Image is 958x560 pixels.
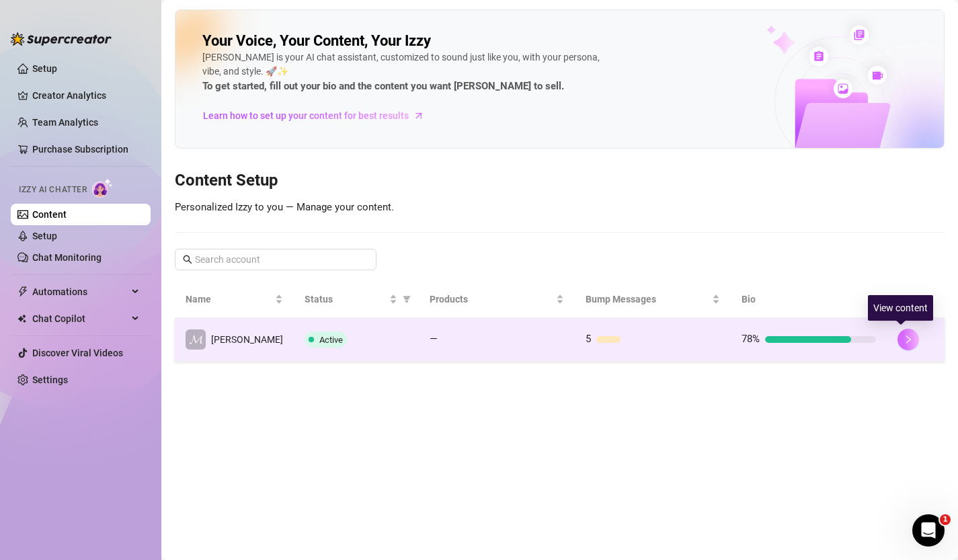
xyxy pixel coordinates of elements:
[904,335,913,344] span: right
[211,334,283,345] span: [PERSON_NAME]
[195,252,358,267] input: Search account
[32,308,128,329] span: Chat Copilot
[32,231,57,241] a: Setup
[32,374,68,385] a: Settings
[735,11,944,148] img: ai-chatter-content-library-cLFOSyPT.png
[202,50,606,95] div: [PERSON_NAME] is your AI chat assistant, customized to sound just like you, with your persona, vi...
[190,330,202,349] span: 𝓜
[430,292,553,307] span: Products
[202,32,431,50] h2: Your Voice, Your Content, Your Izzy
[294,281,419,318] th: Status
[202,105,434,126] a: Learn how to set up your content for best results
[32,63,57,74] a: Setup
[11,32,112,46] img: logo-BBDzfeDw.svg
[186,292,272,307] span: Name
[868,295,933,321] div: View content
[586,333,591,345] span: 5
[17,286,28,297] span: thunderbolt
[32,252,102,263] a: Chat Monitoring
[586,292,709,307] span: Bump Messages
[32,348,123,358] a: Discover Viral Videos
[575,281,731,318] th: Bump Messages
[175,170,945,192] h3: Content Setup
[202,80,564,92] strong: To get started, fill out your bio and the content you want [PERSON_NAME] to sell.
[419,281,575,318] th: Products
[412,109,426,122] span: arrow-right
[305,292,387,307] span: Status
[731,281,887,318] th: Bio
[897,329,919,350] button: right
[183,255,192,264] span: search
[19,184,87,196] span: Izzy AI Chatter
[742,292,865,307] span: Bio
[400,289,413,309] span: filter
[32,138,140,160] a: Purchase Subscription
[940,514,951,525] span: 1
[175,201,394,213] span: Personalized Izzy to you — Manage your content.
[403,295,411,303] span: filter
[32,209,67,220] a: Content
[203,108,409,123] span: Learn how to set up your content for best results
[430,333,438,345] span: —
[32,117,98,128] a: Team Analytics
[175,281,294,318] th: Name
[17,314,26,323] img: Chat Copilot
[32,281,128,303] span: Automations
[319,335,343,345] span: Active
[32,85,140,106] a: Creator Analytics
[912,514,945,547] iframe: Intercom live chat
[742,333,760,345] span: 78%
[92,178,113,198] img: AI Chatter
